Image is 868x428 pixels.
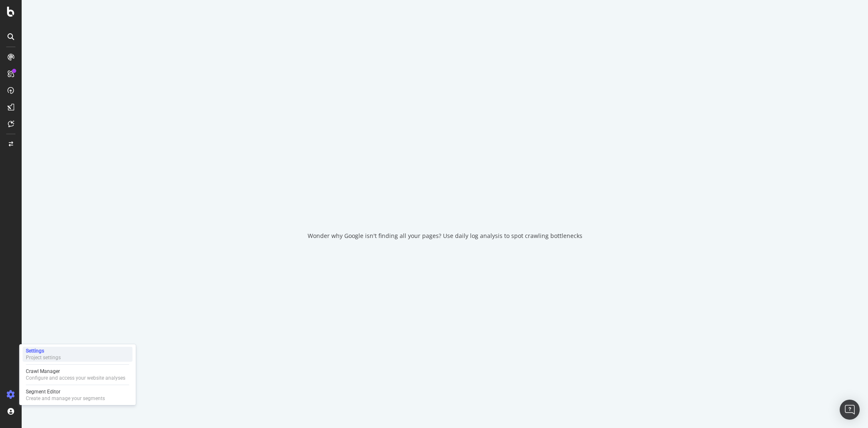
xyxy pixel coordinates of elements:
div: Segment Editor [26,388,105,395]
div: Wonder why Google isn't finding all your pages? Use daily log analysis to spot crawling bottlenecks [308,232,582,240]
div: Configure and access your website analyses [26,375,125,381]
a: SettingsProject settings [22,347,132,362]
div: animation [415,188,475,218]
a: Segment EditorCreate and manage your segments [22,388,132,403]
div: Open Intercom Messenger [840,400,860,420]
div: Settings [26,348,61,354]
a: Crawl ManagerConfigure and access your website analyses [22,367,132,382]
div: Project settings [26,354,61,361]
div: Create and manage your segments [26,395,105,402]
div: Crawl Manager [26,368,125,375]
